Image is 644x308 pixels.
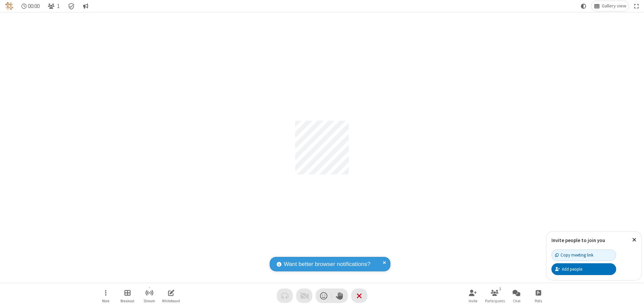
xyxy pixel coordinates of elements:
[45,1,62,11] button: Open participant list
[277,288,293,303] button: Audio problem - check your Internet connection or call by phone
[485,299,505,303] span: Participants
[144,299,155,303] span: Stream
[65,1,78,11] div: Meeting details Encryption enabled
[284,260,370,269] span: Want better browser notifications?
[551,263,616,275] button: Add people
[497,286,503,292] div: 1
[551,249,616,261] button: Copy meeting link
[578,1,589,11] button: Using system theme
[627,232,641,248] button: Close popover
[506,286,527,305] button: Open chat
[591,1,629,11] button: Change layout
[80,1,91,11] button: Conversation
[351,288,367,303] button: End or leave meeting
[19,1,43,11] div: Timer
[463,286,483,305] button: Invite participants (⌘+Shift+I)
[316,288,332,303] button: Send a reaction
[161,286,181,305] button: Open shared whiteboard
[555,252,593,258] div: Copy meeting link
[602,3,626,9] span: Gallery view
[528,286,548,305] button: Open poll
[139,286,159,305] button: Start streaming
[469,299,477,303] span: Invite
[332,288,348,303] button: Raise hand
[120,299,135,303] span: Breakout
[513,299,521,303] span: Chat
[5,2,13,10] img: QA Selenium DO NOT DELETE OR CHANGE
[57,3,60,9] span: 1
[632,1,642,11] button: Fullscreen
[117,286,138,305] button: Manage Breakout Rooms
[485,286,505,305] button: Open participant list
[102,299,109,303] span: More
[296,288,312,303] button: Video
[551,237,605,243] label: Invite people to join you
[96,286,116,305] button: Open menu
[162,299,180,303] span: Whiteboard
[535,299,542,303] span: Polls
[28,3,40,9] span: 00:00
